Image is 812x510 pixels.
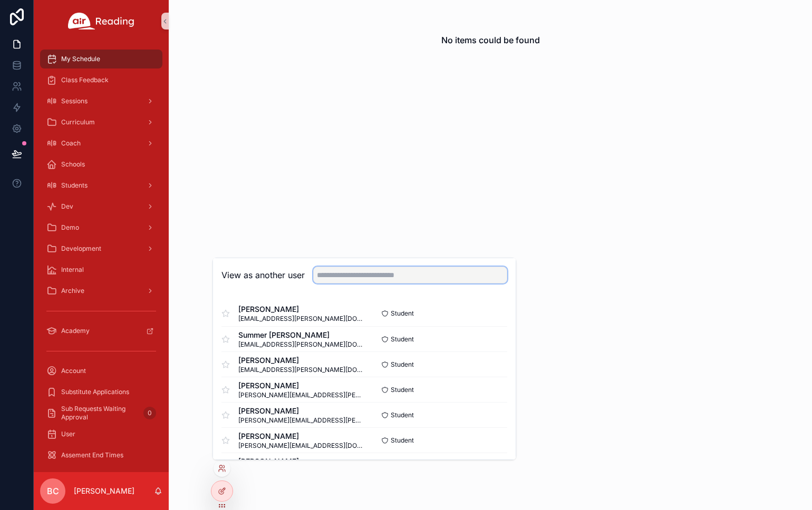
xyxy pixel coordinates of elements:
a: Demo [40,218,162,237]
a: Sessions [40,92,162,111]
span: Sub Requests Waiting Approval [61,405,139,421]
span: Schools [61,160,85,169]
span: Student [391,360,414,369]
a: Account [40,361,162,380]
div: scrollable content [34,42,169,472]
span: Student [391,436,414,445]
span: [PERSON_NAME][EMAIL_ADDRESS][DOMAIN_NAME] [238,442,364,450]
img: App logo [68,13,134,30]
span: Student [391,309,414,318]
span: Archive [61,287,84,295]
a: Academy [40,321,162,340]
p: [PERSON_NAME] [74,486,134,496]
span: Sessions [61,97,88,105]
span: [EMAIL_ADDRESS][PERSON_NAME][DOMAIN_NAME] [238,366,364,374]
a: Assement End Times [40,446,162,465]
span: Curriculum [61,118,95,126]
a: Class Feedback [40,71,162,90]
span: Demo [61,223,79,232]
span: [PERSON_NAME] [238,456,364,467]
span: Students [61,181,88,190]
span: [PERSON_NAME] [238,431,364,442]
a: Curriculum [40,113,162,132]
span: Account [61,367,86,375]
a: My Schedule [40,50,162,68]
span: Student [391,411,414,419]
a: Students [40,176,162,195]
a: User [40,425,162,444]
div: 0 [143,407,156,419]
span: Class Feedback [61,76,109,84]
span: Development [61,244,101,253]
span: [PERSON_NAME] [238,380,364,391]
a: Substitute Applications [40,382,162,401]
span: BC [47,485,59,497]
span: [PERSON_NAME] [238,355,364,366]
span: Academy [61,327,90,335]
span: Student [391,386,414,394]
h2: No items could be found [441,34,540,46]
span: Student [391,335,414,344]
span: Substitute Applications [61,388,129,396]
a: Development [40,239,162,258]
a: Dev [40,197,162,216]
a: Sub Requests Waiting Approval0 [40,404,162,423]
span: User [61,430,75,438]
span: [PERSON_NAME] [238,304,364,315]
a: Archive [40,281,162,300]
span: Assement End Times [61,451,123,459]
span: My Schedule [61,55,100,63]
span: Internal [61,266,84,274]
h2: View as another user [221,269,305,281]
span: [EMAIL_ADDRESS][PERSON_NAME][DOMAIN_NAME] [238,340,364,349]
a: Internal [40,260,162,279]
span: Summer [PERSON_NAME] [238,330,364,340]
a: Coach [40,134,162,153]
span: [PERSON_NAME][EMAIL_ADDRESS][PERSON_NAME][DOMAIN_NAME] [238,416,364,425]
span: Coach [61,139,81,148]
span: Dev [61,202,73,211]
span: [EMAIL_ADDRESS][PERSON_NAME][DOMAIN_NAME] [238,315,364,323]
span: [PERSON_NAME][EMAIL_ADDRESS][PERSON_NAME][DOMAIN_NAME] [238,391,364,399]
a: Schools [40,155,162,174]
span: [PERSON_NAME] [238,406,364,416]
